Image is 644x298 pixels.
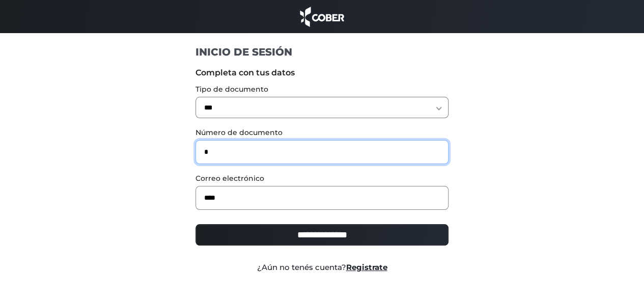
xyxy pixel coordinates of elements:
div: ¿Aún no tenés cuenta? [188,262,456,274]
label: Número de documento [195,127,449,138]
label: Correo electrónico [195,173,449,184]
img: cober_marca.png [297,5,347,28]
label: Tipo de documento [195,84,449,95]
label: Completa con tus datos [195,67,449,79]
a: Registrate [346,262,387,272]
h1: INICIO DE SESIÓN [195,45,449,59]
